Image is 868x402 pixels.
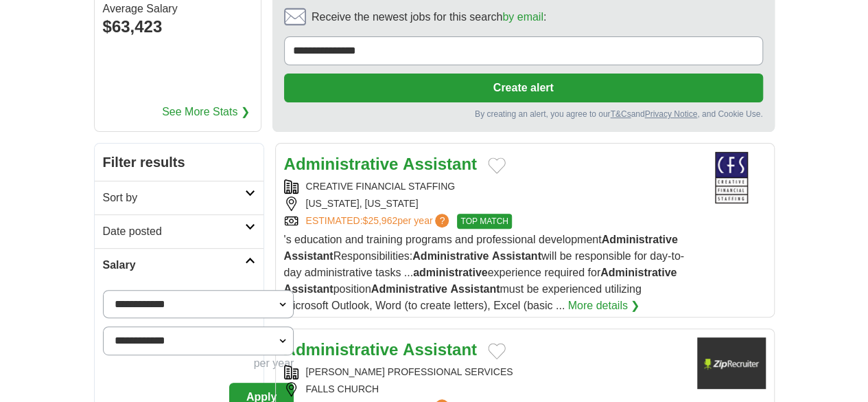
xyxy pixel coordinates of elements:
[413,267,487,278] strong: administrative
[412,250,489,262] strong: Administrative
[312,9,546,25] span: Receive the newest jobs for this search :
[284,283,333,295] strong: Assistant
[95,248,263,282] a: Salary
[644,109,697,119] a: Privacy Notice
[488,343,506,359] button: Add to favorite jobs
[95,214,263,248] a: Date posted
[284,108,763,120] div: By creating an alert, you agree to our and , and Cookie Use.
[371,283,447,295] strong: Administrative
[610,109,631,119] a: T&Cs
[284,197,686,211] div: [US_STATE], [US_STATE]
[95,144,263,181] h2: Filter results
[502,11,543,23] a: by email
[306,181,456,192] a: CREATIVE FINANCIAL STAFFING
[103,190,245,206] h2: Sort by
[600,267,677,278] strong: Administrative
[95,181,263,214] a: Sort by
[284,340,399,359] strong: Administrative
[103,355,294,372] div: per year
[306,214,452,229] a: ESTIMATED:$25,962per year?
[568,298,640,314] a: More details ❯
[697,152,766,203] img: Creative Financial Staffing logo
[284,365,686,379] div: [PERSON_NAME] PROFESSIONAL SERVICES
[492,250,541,262] strong: Assistant
[697,337,766,389] img: Company logo
[362,215,397,226] span: $25,962
[103,14,253,39] div: $63,423
[103,257,245,273] h2: Salary
[103,3,253,14] div: Average Salary
[284,382,686,397] div: FALLS CHURCH
[488,157,506,174] button: Add to favorite jobs
[162,104,250,120] a: See More Stats ❯
[284,234,684,311] span: 's education and training programs and professional development Responsibilities: will be respons...
[457,214,511,229] span: TOP MATCH
[284,340,477,359] a: Administrative Assistant
[403,340,477,359] strong: Assistant
[284,155,399,173] strong: Administrative
[284,74,763,102] button: Create alert
[103,223,245,240] h2: Date posted
[284,155,477,173] a: Administrative Assistant
[284,250,333,262] strong: Assistant
[450,283,500,295] strong: Assistant
[435,214,449,227] span: ?
[601,234,677,245] strong: Administrative
[403,155,477,173] strong: Assistant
